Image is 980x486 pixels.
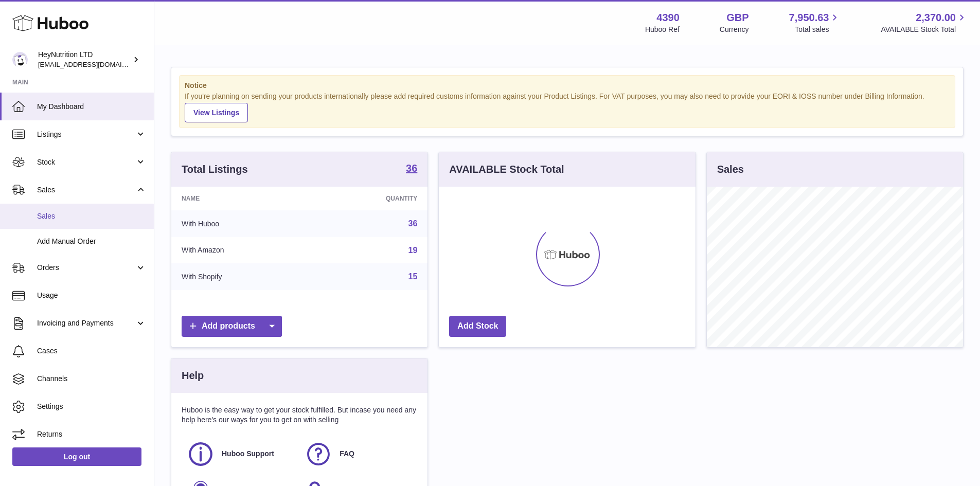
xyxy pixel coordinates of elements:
td: With Amazon [171,237,312,264]
td: With Huboo [171,210,312,237]
th: Quantity [312,187,428,210]
a: Huboo Support [187,440,294,468]
td: With Shopify [171,263,312,290]
span: Total sales [795,25,841,34]
span: Add Manual Order [37,237,146,246]
a: 36 [406,163,417,175]
strong: Notice [185,81,950,91]
div: Huboo Ref [645,25,680,34]
span: Invoicing and Payments [37,318,135,328]
th: Name [171,187,312,210]
img: info@heynutrition.com [12,52,28,67]
span: 7,950.63 [789,11,829,25]
div: Currency [720,25,749,34]
span: Returns [37,429,146,439]
span: Orders [37,263,135,273]
a: 15 [408,272,418,281]
strong: 4390 [656,11,680,25]
span: AVAILABLE Stock Total [881,25,968,34]
h3: Help [182,369,204,383]
span: Cases [37,346,146,356]
h3: Sales [717,163,744,176]
strong: GBP [726,11,749,25]
strong: 36 [406,163,417,173]
a: 2,370.00 AVAILABLE Stock Total [881,11,968,34]
div: If you're planning on sending your products internationally please add required customs informati... [185,92,950,122]
span: Listings [37,130,135,139]
span: Sales [37,211,146,221]
h3: AVAILABLE Stock Total [449,163,564,176]
a: View Listings [185,103,248,122]
span: Usage [37,291,146,300]
span: Channels [37,374,146,384]
span: FAQ [340,449,354,459]
a: Add Stock [449,316,506,337]
a: Log out [12,447,141,466]
div: HeyNutrition LTD [38,50,131,69]
span: My Dashboard [37,102,146,112]
h3: Total Listings [182,163,248,176]
span: [EMAIL_ADDRESS][DOMAIN_NAME] [38,60,151,68]
a: Add products [182,316,282,337]
span: 2,370.00 [916,11,956,25]
span: Huboo Support [222,449,274,459]
a: 36 [408,219,418,228]
span: Settings [37,402,146,411]
span: Stock [37,157,135,167]
p: Huboo is the easy way to get your stock fulfilled. But incase you need any help here's our ways f... [182,405,417,425]
a: FAQ [305,440,412,468]
a: 19 [408,246,418,255]
a: 7,950.63 Total sales [789,11,841,34]
span: Sales [37,185,135,195]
